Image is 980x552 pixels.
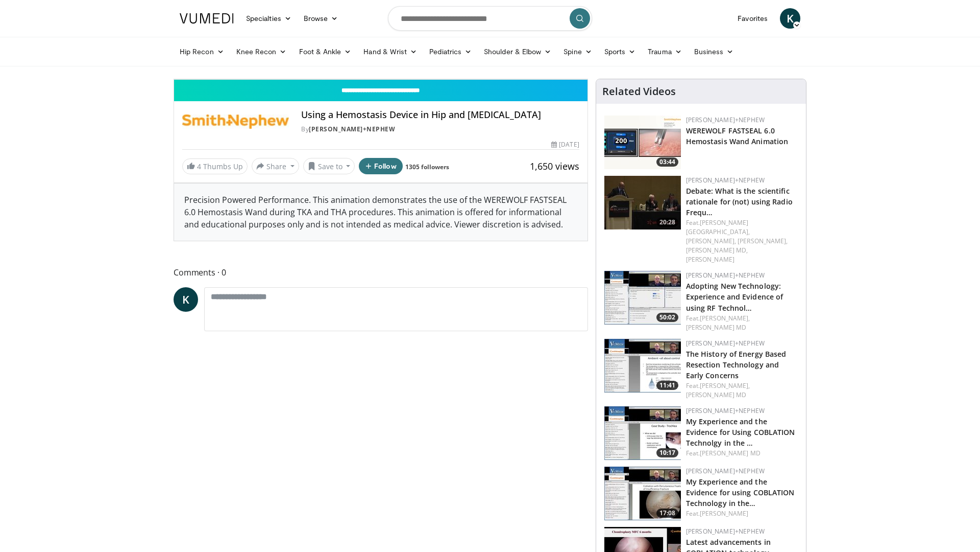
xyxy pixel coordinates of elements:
a: WEREWOLF FASTSEAL 6.0 Hemostasis Wand Animation [686,126,789,146]
a: [PERSON_NAME]+Nephew [686,116,765,124]
a: [PERSON_NAME]+Nephew [686,527,765,536]
h4: Related Videos [602,85,676,98]
video-js: Video Player [174,79,587,80]
a: [PERSON_NAME][GEOGRAPHIC_DATA], [686,218,750,236]
a: 1305 followers [405,163,449,171]
a: Business [688,41,740,62]
input: Search topics, interventions [388,6,592,31]
div: Precision Powered Performance. This animation demonstrates the use of the WEREWOLF FASTSEAL 6.0 H... [174,183,587,241]
a: [PERSON_NAME], [700,381,750,390]
span: 03:44 [656,157,678,167]
div: By [301,125,579,134]
a: Sports [598,41,642,62]
span: 50:02 [656,313,678,322]
a: [PERSON_NAME], [738,237,788,245]
a: Hand & Wrist [357,41,423,62]
img: Smith+Nephew [182,109,289,134]
a: 20:28 [604,176,681,229]
a: Trauma [642,41,688,62]
a: Browse [298,8,345,29]
a: [PERSON_NAME]+Nephew [309,125,395,133]
div: [DATE] [551,140,579,149]
span: Comments 0 [174,266,588,279]
a: [PERSON_NAME]+Nephew [686,176,765,185]
img: 7d33c001-830b-4676-a1b2-33b9f5ffaef2.150x105_q85_crop-smart_upscale.jpg [604,467,681,520]
img: 1508fff2-2141-427f-826d-579bad709d13.150x105_q85_crop-smart_upscale.jpg [604,116,681,169]
img: 5fe142e5-8bf7-4f35-b43e-67bad39ed91f.150x105_q85_crop-smart_upscale.jpg [604,271,681,325]
span: 17:08 [656,509,678,518]
a: 10:17 [604,406,681,460]
a: 11:41 [604,339,681,393]
div: Feat. [686,381,798,400]
a: Spine [557,41,598,62]
a: 03:44 [604,116,681,169]
img: ffe50bfc-c380-4b11-8f61-ad458d5ac8e0.150x105_q85_crop-smart_upscale.jpg [604,176,681,229]
img: b068ec61-2446-438d-86e5-dac9bca60b2b.150x105_q85_crop-smart_upscale.jpg [604,406,681,460]
a: K [780,8,800,29]
img: VuMedi Logo [180,13,234,24]
a: My Experience and the Evidence for Using COBLATION Technolgy in the … [686,417,795,448]
a: [PERSON_NAME] MD [686,390,747,399]
a: [PERSON_NAME] [700,509,748,518]
a: K [174,287,198,312]
a: Knee Recon [230,41,293,62]
a: My Experience and the Evidence for using COBLATION Technology in the… [686,477,795,508]
a: [PERSON_NAME]+Nephew [686,467,765,475]
div: Feat. [686,509,798,518]
a: [PERSON_NAME] MD, [686,246,748,255]
div: Feat. [686,314,798,332]
a: Favorites [731,8,774,29]
a: 17:08 [604,467,681,520]
span: 11:41 [656,381,678,390]
img: af1a8d49-1f71-472e-842a-972383756a54.150x105_q85_crop-smart_upscale.jpg [604,339,681,393]
a: [PERSON_NAME] MD [686,323,747,332]
a: [PERSON_NAME]+Nephew [686,339,765,348]
a: [PERSON_NAME], [700,314,750,323]
a: Shoulder & Elbow [478,41,557,62]
span: 1,650 views [530,160,579,172]
span: 20:28 [656,218,678,227]
a: The History of Energy Based Resection Technology and Early Concerns [686,349,787,380]
a: 4 Thumbs Up [182,158,248,174]
a: [PERSON_NAME]+Nephew [686,271,765,280]
a: Foot & Ankle [293,41,358,62]
a: Hip Recon [174,41,230,62]
a: Pediatrics [423,41,478,62]
a: Specialties [240,8,298,29]
a: [PERSON_NAME] MD [700,449,761,457]
button: Save to [303,158,355,174]
div: Feat. [686,449,798,458]
div: Feat. [686,218,798,264]
a: [PERSON_NAME], [686,237,736,245]
a: [PERSON_NAME]+Nephew [686,406,765,415]
a: Debate: What is the scientific rationale for (not) using Radio Frequ… [686,186,793,217]
span: 10:17 [656,448,678,457]
a: 50:02 [604,271,681,325]
button: Share [252,158,299,174]
a: [PERSON_NAME] [686,255,734,264]
a: Adopting New Technology: Experience and Evidence of using RF Technol… [686,281,783,312]
button: Follow [359,158,403,174]
span: 4 [197,162,201,171]
h4: Using a Hemostasis Device in Hip and [MEDICAL_DATA] [301,109,579,121]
